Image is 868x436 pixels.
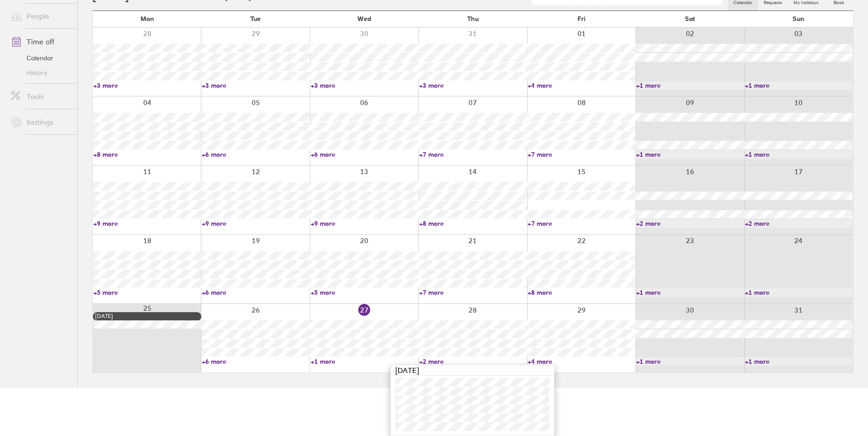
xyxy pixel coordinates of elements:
[202,288,309,297] a: +6 more
[93,219,201,228] a: +9 more
[202,219,309,228] a: +9 more
[636,219,744,228] a: +2 more
[357,15,371,22] span: Wed
[419,219,527,228] a: +8 more
[391,365,554,376] div: [DATE]
[793,15,804,22] span: Sun
[577,15,586,22] span: Fri
[528,288,635,297] a: +8 more
[140,15,154,22] span: Mon
[528,150,635,159] a: +7 more
[419,81,527,90] a: +3 more
[636,81,744,90] a: +1 more
[745,288,852,297] a: +1 more
[528,219,635,228] a: +7 more
[636,357,744,366] a: +1 more
[528,357,635,366] a: +4 more
[202,81,309,90] a: +3 more
[311,150,418,159] a: +6 more
[311,219,418,228] a: +9 more
[311,81,418,90] a: +3 more
[467,15,479,22] span: Thu
[202,150,309,159] a: +6 more
[745,219,852,228] a: +2 more
[250,15,261,22] span: Tue
[4,32,77,51] a: Time off
[93,288,201,297] a: +5 more
[4,51,77,65] a: Calendar
[311,288,418,297] a: +5 more
[202,357,309,366] a: +6 more
[95,313,199,319] div: [DATE]
[4,113,77,131] a: Settings
[419,150,527,159] a: +7 more
[685,15,695,22] span: Sat
[419,288,527,297] a: +7 more
[745,81,852,90] a: +1 more
[745,150,852,159] a: +1 more
[4,65,77,80] a: History
[636,288,744,297] a: +1 more
[745,357,852,366] a: +1 more
[419,357,527,366] a: +2 more
[311,357,418,366] a: +1 more
[636,150,744,159] a: +1 more
[528,81,635,90] a: +4 more
[93,81,201,90] a: +3 more
[4,7,77,25] a: People
[4,87,77,106] a: Tools
[93,150,201,159] a: +8 more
